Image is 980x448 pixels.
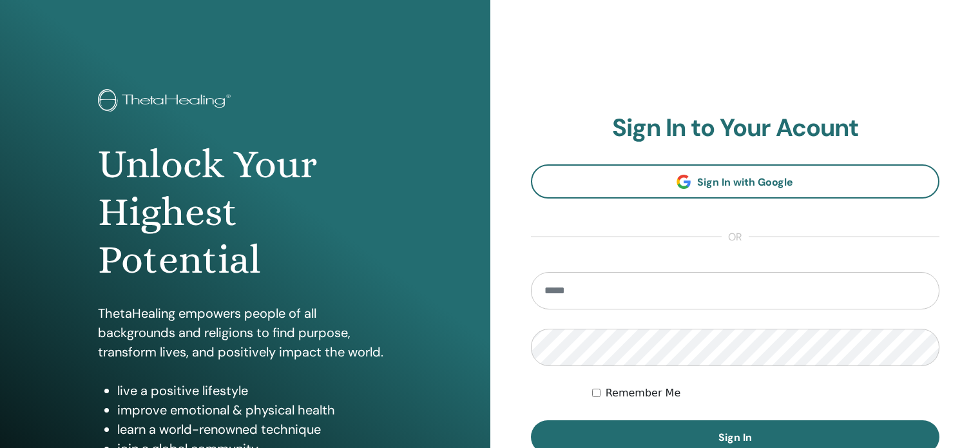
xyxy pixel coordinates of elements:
[531,164,940,199] a: Sign In with Google
[722,229,749,245] span: or
[98,141,392,284] h1: Unlock Your Highest Potential
[117,400,392,420] li: improve emotional & physical health
[718,431,752,444] span: Sign In
[592,385,939,401] div: Keep me authenticated indefinitely or until I manually logout
[606,385,681,401] label: Remember Me
[117,420,392,439] li: learn a world-renowned technique
[117,381,392,400] li: live a positive lifestyle
[697,175,793,189] span: Sign In with Google
[98,304,392,362] p: ThetaHealing empowers people of all backgrounds and religions to find purpose, transform lives, a...
[531,113,940,143] h2: Sign In to Your Acount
